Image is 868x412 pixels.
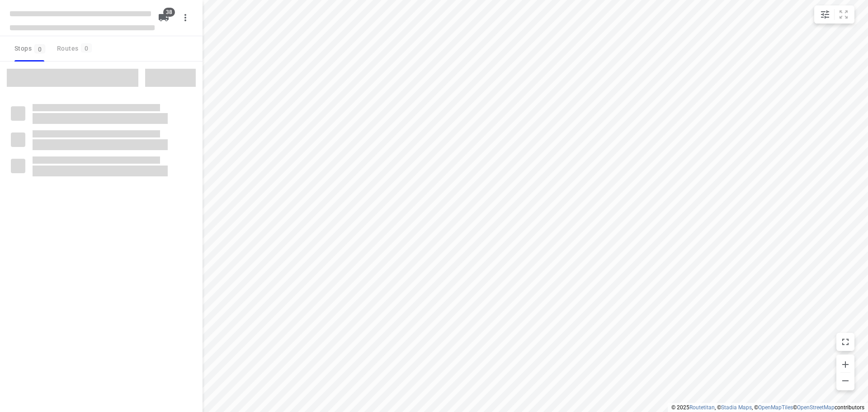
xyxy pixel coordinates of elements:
[816,5,834,24] button: Map settings
[814,5,854,24] div: small contained button group
[721,404,752,411] a: Stadia Maps
[758,404,793,411] a: OpenMapTiles
[671,404,864,411] li: © 2025 , © , © © contributors
[689,404,715,411] a: Routetitan
[797,404,835,411] a: OpenStreetMap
